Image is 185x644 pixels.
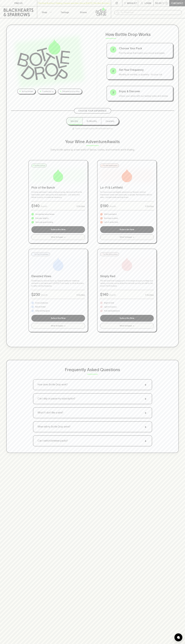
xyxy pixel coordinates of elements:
button: What To Expect+ [31,323,85,329]
p: $ 230 [31,292,40,297]
p: Can I switch between packs? [38,439,68,443]
p: For the curious and slightly adventurous. Natural, minimal intervention wines with personality in... [100,191,154,199]
div: 3 [110,89,116,96]
p: 6 Bottles [145,293,154,297]
p: Set Your Frequency [119,68,170,72]
p: Light to luscious [104,306,117,308]
p: Pause or cancel anytime. We're flexible like that. [72,127,113,130]
button: Subscribe Now [31,315,85,322]
button: What To Expect+ [100,323,154,329]
p: Your Wine Adventure [65,138,120,145]
p: When will my Bottle Drop arrive? [38,425,70,429]
p: Enjoy & Discover [119,89,170,93]
p: Everyday delights [35,217,49,220]
span: What To Expect [51,236,63,239]
p: /month [41,293,48,297]
p: Wishlist [127,2,137,5]
p: Left of center finds [104,221,118,224]
p: 6 Bottles [77,205,85,208]
p: Frequently Asked Questions [65,367,120,373]
p: 6 Bottles [77,293,85,297]
p: For Red Wine Lovers [103,253,118,255]
p: Tastings [61,11,69,14]
button: Subscribe Now [100,315,154,322]
p: FIND US [14,2,23,5]
p: How Bottle Drop Works [106,31,174,38]
a: Stores [74,6,93,18]
p: $ 140 [31,203,40,209]
p: Sometimes you want to dial it up. Special bottles for milestone moments or just because it's [DAT... [31,279,85,287]
p: /month [41,205,47,208]
p: Curated by us [42,90,53,93]
p: Pure red expressions [104,310,120,312]
span: What To Expect [120,324,132,327]
p: $ 190 [100,203,108,209]
img: bubble-icon [177,636,180,639]
button: What To Expect+ [31,234,85,240]
span: + [144,411,148,415]
p: Monthly, bi-monthly, or quarterly - it's your call [119,73,170,76]
p: Shop [42,11,47,14]
p: For the Adventurous [103,164,117,167]
button: Bi-Monthly [82,117,101,125]
button: When will my Bottle Drop arrive?+ [33,422,152,432]
p: For the Curious [34,164,45,167]
p: Simply Red [100,274,154,278]
span: + [64,324,65,327]
img: Pick of the Bunch [52,169,65,182]
span: What To Expect [120,236,132,239]
p: Delivered to your door [62,90,80,93]
p: Pick of the Bunch [31,185,85,190]
button: What if I don't like a wine?+ [33,408,152,418]
span: + [144,397,148,401]
p: Seriously good drinking [35,221,53,224]
button: Subscribe Now [31,226,85,233]
p: Lo-Fi & Leftfield [100,185,154,190]
a: Tastings [56,6,74,18]
p: Choose Your Experience [78,109,107,112]
img: Lo-Fi & Leftfield [120,169,134,182]
div: 2 [110,68,116,74]
p: Iconic producers [35,302,48,304]
span: + [144,425,148,429]
span: + [133,236,134,239]
p: The red wine lover's playground. From bright and juicy to deep and velvety, a journey across styl... [100,279,154,287]
p: Cellar worthy gems [35,310,50,312]
p: Pick the wines that match your mood and palate [119,51,170,55]
p: $ 140 [100,292,108,297]
p: Elevated Vines [31,274,85,278]
button: Monthly [66,117,82,125]
p: Every bottle opens up a new world of flavors, stories, and moments worth sharing. [40,148,145,152]
p: Drinking well doesn't need a hefty price tag. Here's proof that the best bottles aren't always th... [31,191,85,199]
p: Rare & limited [35,306,45,308]
button: Subscribe Now [100,226,154,233]
span: Awaits [107,139,120,144]
p: /month [109,293,116,297]
p: Handpicked value heroes [35,213,54,216]
span: What To Expect [51,324,63,327]
span: + [133,324,134,327]
p: 0 [166,2,167,4]
p: Boundary pushers [104,217,118,220]
button: Quarterly [101,117,119,125]
img: Bottle Drop [17,39,70,80]
p: For the Connoisseur [34,253,49,255]
p: Choose Your Pack [119,46,170,50]
button: What To Expect+ [100,234,154,240]
p: Bright to bold [104,302,114,304]
img: Elevated Vines [52,258,65,271]
p: Checkout [171,2,183,5]
p: /month [109,205,116,208]
p: 6 Bottles [145,205,154,208]
button: Can I switch between packs?+ [33,436,152,446]
input: Try "Pinot noir" [121,10,180,15]
span: + [144,383,148,387]
button: How does Bottle Drop work?+ [33,380,152,390]
p: Unbox your wines with our tasting notes and stories [119,94,170,98]
button: Can I skip or pause my subscription?+ [33,394,152,404]
span: + [144,439,148,443]
p: $0.00 [155,2,162,5]
p: Stores [80,11,87,14]
p: What if I don't like a wine? [38,411,63,414]
button: Shop [37,6,56,18]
